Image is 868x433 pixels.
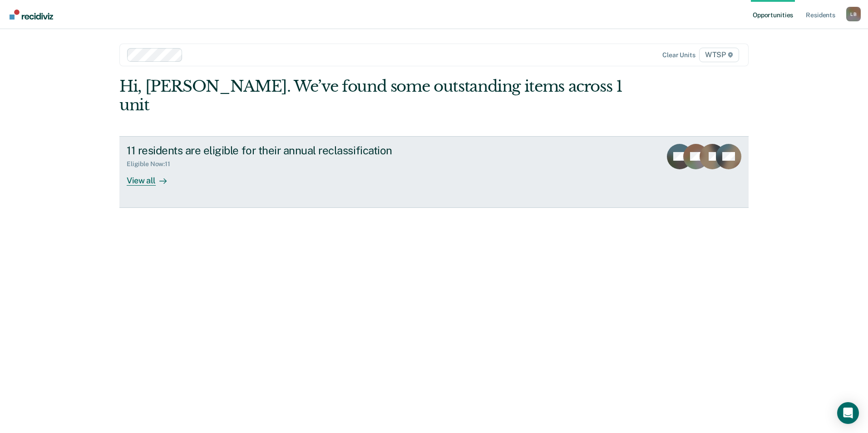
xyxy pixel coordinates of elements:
[662,51,695,59] div: Clear units
[699,48,739,62] span: WTSP
[846,7,861,21] button: Profile dropdown button
[837,402,859,424] div: Open Intercom Messenger
[119,136,749,208] a: 11 residents are eligible for their annual reclassificationEligible Now:11View all
[119,77,623,114] div: Hi, [PERSON_NAME]. We’ve found some outstanding items across 1 unit
[10,10,53,20] img: Recidiviz
[127,160,178,168] div: Eligible Now : 11
[846,7,861,21] div: L B
[127,168,178,186] div: View all
[127,144,445,157] div: 11 residents are eligible for their annual reclassification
